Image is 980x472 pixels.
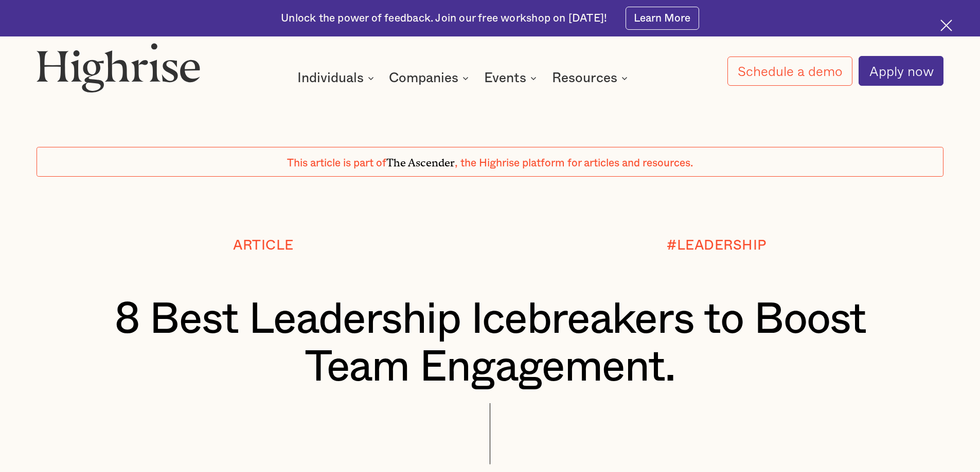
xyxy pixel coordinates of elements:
[281,11,607,26] div: Unlock the power of feedback. Join our free workshop on [DATE]!
[287,158,386,168] span: This article is part of
[389,72,472,84] div: Companies
[37,43,200,92] img: Highrise logo
[389,72,458,84] div: Companies
[552,72,617,84] div: Resources
[484,72,526,84] div: Events
[297,72,364,84] div: Individuals
[727,56,853,86] a: Schedule a demo
[455,158,693,168] span: , the Highrise platform for articles and resources.
[667,238,767,253] div: #LEADERSHIP
[859,56,943,86] a: Apply now
[484,72,540,84] div: Events
[940,20,952,31] img: Cross icon
[626,7,699,30] a: Learn More
[233,238,294,253] div: Article
[386,154,455,166] span: The Ascender
[552,72,631,84] div: Resources
[75,296,906,392] h1: 8 Best Leadership Icebreakers to Boost Team Engagement.
[297,72,377,84] div: Individuals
